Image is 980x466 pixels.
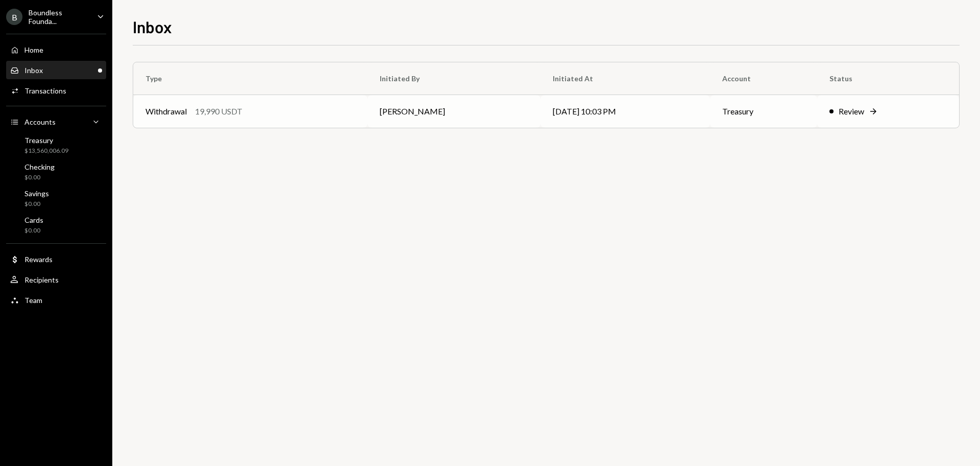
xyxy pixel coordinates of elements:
[6,61,106,79] a: Inbox
[6,9,22,25] div: B
[195,105,242,118] div: 19,990 USDT
[24,136,68,145] div: Treasury
[541,62,710,95] th: Initiated At
[24,147,68,155] div: $13,560,006.09
[24,173,55,182] div: $0.00
[24,45,43,54] div: Home
[541,95,710,128] td: [DATE] 10:03 PM
[817,62,959,95] th: Status
[24,189,49,198] div: Savings
[710,62,817,95] th: Account
[24,255,53,264] div: Rewards
[6,291,106,309] a: Team
[24,296,42,305] div: Team
[6,40,106,59] a: Home
[24,200,49,208] div: $0.00
[24,66,43,75] div: Inbox
[6,159,106,184] a: Checking$0.00
[24,118,56,126] div: Accounts
[367,62,541,95] th: Initiated By
[710,95,817,128] td: Treasury
[839,105,864,118] div: Review
[24,226,43,235] div: $0.00
[24,86,66,95] div: Transactions
[6,112,106,131] a: Accounts
[145,105,187,118] div: Withdrawal
[6,250,106,268] a: Rewards
[133,16,172,37] h1: Inbox
[6,213,106,237] a: Cards$0.00
[24,216,43,224] div: Cards
[6,81,106,100] a: Transactions
[24,162,55,171] div: Checking
[29,8,89,26] div: Boundless Founda...
[367,95,541,128] td: [PERSON_NAME]
[6,186,106,211] a: Savings$0.00
[24,275,59,284] div: Recipients
[6,133,106,157] a: Treasury$13,560,006.09
[133,62,367,95] th: Type
[6,270,106,289] a: Recipients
